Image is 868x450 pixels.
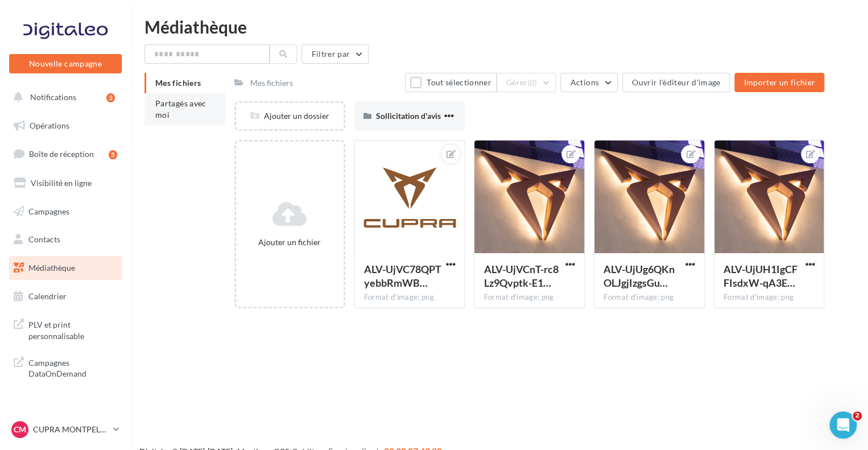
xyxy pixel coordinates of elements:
span: Mes fichiers [155,78,201,88]
button: Nouvelle campagne [9,54,122,73]
a: PLV et print personnalisable [7,312,124,346]
button: Notifications 3 [7,85,119,109]
span: Médiathèque [28,263,75,273]
span: Boîte de réception [29,149,94,159]
span: Calendrier [28,291,67,301]
button: Gérer(0) [497,73,556,92]
span: PLV et print personnalisable [28,317,117,341]
span: 2 [853,411,862,420]
div: Ajouter un fichier [241,237,339,248]
a: Visibilité en ligne [7,171,124,195]
a: Campagnes [7,200,124,224]
p: CUPRA MONTPELLIER [33,424,109,435]
button: Actions [560,73,617,92]
button: Importer un fichier [734,73,824,92]
div: Format d'image: png [724,292,815,303]
a: CM CUPRA MONTPELLIER [9,419,122,440]
div: Format d'image: png [604,292,695,303]
span: ALV-UjUg6QKnOLJgjIzgsGuJzp2BPJ1t55r0r-qPtybZoOMoPwXnXxL_ [604,263,675,289]
a: Calendrier [7,284,124,308]
a: Contacts [7,228,124,251]
span: Actions [570,77,598,87]
span: Partagés avec moi [155,98,206,119]
button: Filtrer par [301,44,369,64]
div: Format d'image: png [483,292,575,303]
a: Campagnes DataOnDemand [7,350,124,384]
span: ALV-UjUH1IgCFFIsdxW-qA3E1JQw7AMHpqQ6WouC7Ibms_xKE_E9nT7t [724,263,797,289]
span: Visibilité en ligne [31,178,92,188]
span: CM [14,424,26,435]
span: Opérations [30,121,69,130]
button: Ouvrir l'éditeur d'image [622,73,730,92]
span: Contacts [28,234,60,244]
div: Ajouter un dossier [236,110,344,122]
div: Format d'image: png [364,292,456,303]
span: Sollicitation d'avis [376,111,441,121]
span: Campagnes [28,206,69,216]
span: Campagnes DataOnDemand [28,355,117,379]
span: (0) [528,78,538,87]
a: Boîte de réception5 [7,142,124,166]
div: Médiathèque [144,18,854,35]
button: Tout sélectionner [405,73,496,92]
div: 5 [109,150,117,159]
a: Opérations [7,114,124,138]
div: Mes fichiers [250,77,293,89]
a: Médiathèque [7,256,124,280]
span: ALV-UjVC78QPTyebbRmWBP-C-50SzezjJgInn9HcOUHjhAg_TA61zVAC [364,263,441,289]
div: 3 [106,93,115,102]
span: Notifications [30,92,76,102]
span: Importer un fichier [743,77,815,87]
span: ALV-UjVCnT-rc8Lz9Qvptk-E16FyZ9MLEn7CUXvW9jrdp0XyxxtBxW_S [483,263,558,289]
iframe: Intercom live chat [829,411,857,439]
